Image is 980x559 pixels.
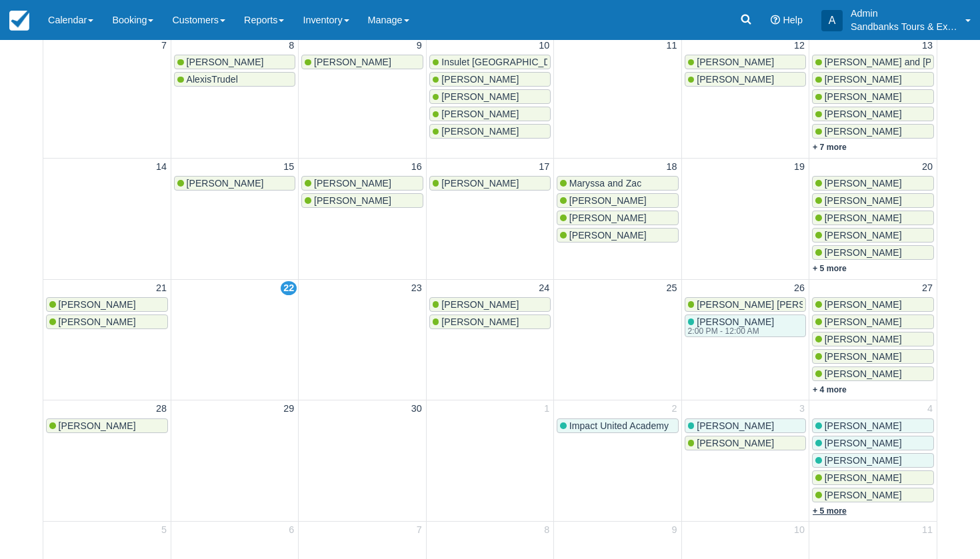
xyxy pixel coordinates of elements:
[821,10,843,31] div: A
[825,230,902,241] span: [PERSON_NAME]
[441,316,519,327] span: [PERSON_NAME]
[812,418,934,433] a: [PERSON_NAME]
[812,211,934,225] a: [PERSON_NAME]
[281,402,297,416] a: 29
[281,160,297,175] a: 15
[812,297,934,312] a: [PERSON_NAME]
[46,314,168,329] a: [PERSON_NAME]
[688,327,772,335] div: 2:00 PM - 12:00 AM
[797,402,807,416] a: 3
[812,107,934,121] a: [PERSON_NAME]
[536,160,552,175] a: 17
[919,160,935,175] a: 20
[441,126,519,137] span: [PERSON_NAME]
[812,470,934,485] a: [PERSON_NAME]
[441,178,519,189] span: [PERSON_NAME]
[301,193,423,208] a: [PERSON_NAME]
[187,74,238,85] span: AlexisTrudel
[664,160,680,175] a: 18
[569,420,669,431] span: Impact United Academy
[825,91,902,102] span: [PERSON_NAME]
[429,55,551,69] a: Insulet [GEOGRAPHIC_DATA]
[812,55,934,69] a: [PERSON_NAME] and [PERSON_NAME]
[664,281,680,296] a: 25
[697,316,774,327] span: [PERSON_NAME]
[919,39,935,53] a: 13
[825,126,902,137] span: [PERSON_NAME]
[812,228,934,243] a: [PERSON_NAME]
[812,488,934,502] a: [PERSON_NAME]
[825,195,902,206] span: [PERSON_NAME]
[569,178,641,189] span: Maryssa and Zac
[409,160,425,175] a: 16
[812,436,934,450] a: [PERSON_NAME]
[771,15,780,25] i: Help
[825,490,902,500] span: [PERSON_NAME]
[825,351,902,362] span: [PERSON_NAME]
[685,72,806,87] a: [PERSON_NAME]
[685,314,806,337] a: [PERSON_NAME]2:00 PM - 12:00 AM
[174,55,295,69] a: [PERSON_NAME]
[825,74,902,85] span: [PERSON_NAME]
[812,72,934,87] a: [PERSON_NAME]
[301,176,423,191] a: [PERSON_NAME]
[812,245,934,260] a: [PERSON_NAME]
[664,39,680,53] a: 11
[429,89,551,104] a: [PERSON_NAME]
[825,334,902,344] span: [PERSON_NAME]
[441,57,570,67] span: Insulet [GEOGRAPHIC_DATA]
[812,193,934,208] a: [PERSON_NAME]
[825,213,902,223] span: [PERSON_NAME]
[281,281,297,296] a: 22
[59,316,136,327] span: [PERSON_NAME]
[414,523,425,538] a: 7
[697,299,854,310] span: [PERSON_NAME] [PERSON_NAME]
[813,143,847,152] a: + 7 more
[557,228,678,243] a: [PERSON_NAME]
[669,523,680,538] a: 9
[429,72,551,87] a: [PERSON_NAME]
[812,366,934,381] a: [PERSON_NAME]
[812,453,934,468] a: [PERSON_NAME]
[557,418,678,433] a: Impact United Academy
[314,178,391,189] span: [PERSON_NAME]
[791,160,807,175] a: 19
[825,247,902,258] span: [PERSON_NAME]
[314,57,391,67] span: [PERSON_NAME]
[441,299,519,310] span: [PERSON_NAME]
[153,281,169,296] a: 21
[286,523,297,538] a: 6
[187,178,264,189] span: [PERSON_NAME]
[429,297,551,312] a: [PERSON_NAME]
[174,176,295,191] a: [PERSON_NAME]
[159,39,169,53] a: 7
[825,455,902,466] span: [PERSON_NAME]
[569,230,647,241] span: [PERSON_NAME]
[153,160,169,175] a: 14
[187,57,264,67] span: [PERSON_NAME]
[825,420,902,431] span: [PERSON_NAME]
[441,74,519,85] span: [PERSON_NAME]
[825,109,902,119] span: [PERSON_NAME]
[697,420,774,431] span: [PERSON_NAME]
[685,297,806,312] a: [PERSON_NAME] [PERSON_NAME]
[441,91,519,102] span: [PERSON_NAME]
[429,107,551,121] a: [PERSON_NAME]
[536,39,552,53] a: 10
[812,176,934,191] a: [PERSON_NAME]
[813,506,847,516] a: + 5 more
[286,39,297,53] a: 8
[153,402,169,416] a: 28
[409,402,425,416] a: 30
[9,11,29,31] img: checkfront-main-nav-mini-logo.png
[46,297,168,312] a: [PERSON_NAME]
[851,20,957,33] p: Sandbanks Tours & Experiences
[557,211,678,225] a: [PERSON_NAME]
[812,332,934,346] a: [PERSON_NAME]
[59,299,136,310] span: [PERSON_NAME]
[301,55,423,69] a: [PERSON_NAME]
[697,74,774,85] span: [PERSON_NAME]
[429,124,551,139] a: [PERSON_NAME]
[536,281,552,296] a: 24
[429,314,551,329] a: [PERSON_NAME]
